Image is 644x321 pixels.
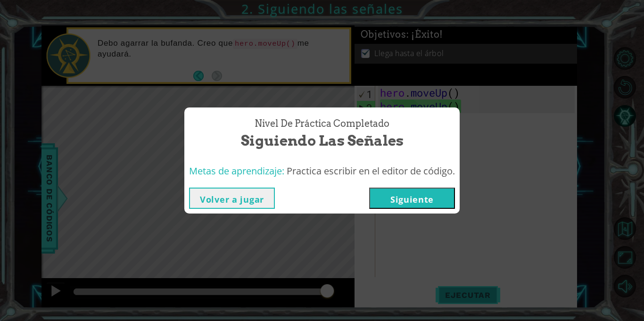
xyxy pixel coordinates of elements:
[241,131,404,151] span: Siguiendo las señales
[189,188,275,209] button: Volver a jugar
[287,165,455,177] span: Practica escribir en el editor de código.
[369,188,455,209] button: Siguiente
[189,165,284,177] span: Metas de aprendizaje:
[255,117,389,131] span: Nivel de práctica Completado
